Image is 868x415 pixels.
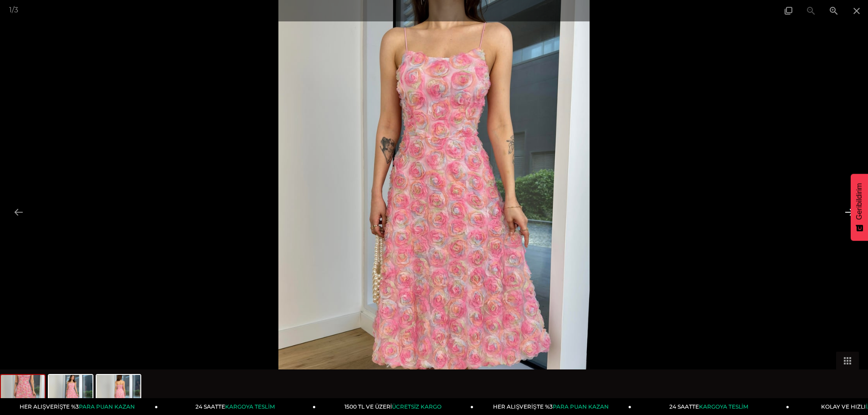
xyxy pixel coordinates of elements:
img: erlan-elbise-24y514-18b0-4.jpg [1,375,45,410]
span: Geribildirim [855,183,863,220]
img: erlan-elbise-24y514-8db-27.jpg [97,375,140,410]
span: KARGOYA TESLİM [699,403,748,410]
a: HER ALIŞVERİŞTE %3PARA PUAN KAZAN [473,398,631,415]
a: 24 SAATTEKARGOYA TESLİM [158,398,316,415]
img: erlan-elbise-24y514-786d14.jpg [49,375,92,410]
span: PARA PUAN KAZAN [553,403,609,410]
span: 3 [14,5,18,14]
span: PARA PUAN KAZAN [79,403,135,410]
a: 1500 TL VE ÜZERİÜCRETSİZ KARGO [316,398,473,415]
a: 24 SAATTEKARGOYA TESLİM [632,398,789,415]
span: ÜCRETSİZ KARGO [392,403,442,410]
span: 1 [9,5,12,14]
span: KARGOYA TESLİM [225,403,274,410]
button: Geribildirim - Show survey [851,174,868,241]
button: Toggle thumbnails [836,352,859,369]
